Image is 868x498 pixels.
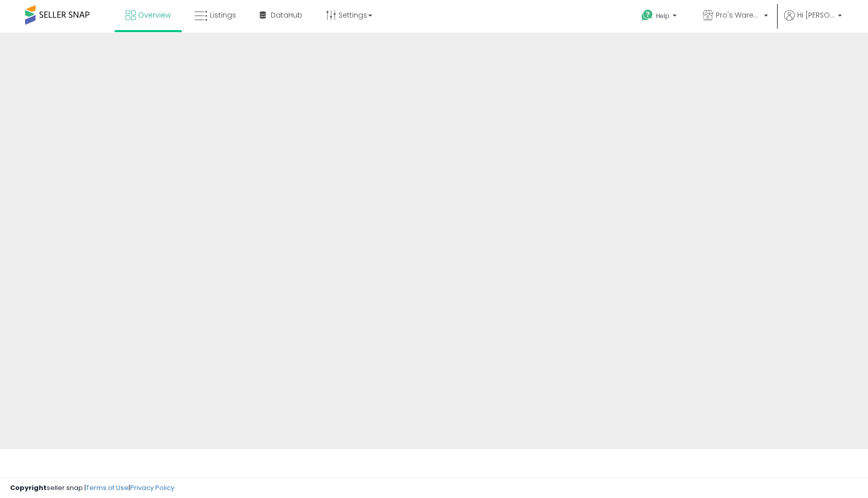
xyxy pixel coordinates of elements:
a: Hi [PERSON_NAME] [784,10,842,33]
i: Get Help [641,9,654,22]
span: Overview [138,10,171,20]
a: Help [633,2,687,33]
span: Hi [PERSON_NAME] [797,10,835,20]
span: Pro's Warehouse [716,10,761,20]
span: Help [656,12,670,20]
span: DataHub [271,10,302,20]
span: Listings [210,10,236,20]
